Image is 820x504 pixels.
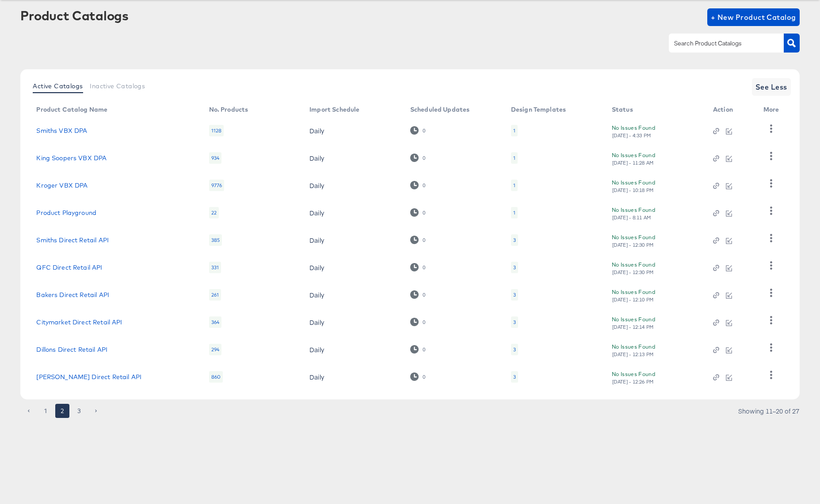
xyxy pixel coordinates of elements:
[302,199,403,226] td: Daily
[410,106,470,113] div: Scheduled Updates
[513,154,515,162] div: 1
[511,106,566,113] div: Design Templates
[309,106,359,113] div: Import Schedule
[36,209,96,216] a: Product Playground
[513,209,515,216] div: 1
[410,154,426,162] div: 0
[511,207,518,218] div: 1
[410,290,426,299] div: 0
[422,346,426,353] div: 0
[422,182,426,188] div: 0
[511,262,518,273] div: 3
[422,237,426,243] div: 0
[672,38,767,49] input: Search Product Catalogs
[209,234,222,246] div: 385
[36,264,102,271] a: QFC Direct Retail API
[410,208,426,217] div: 0
[36,127,87,134] a: Smiths VBX DPA
[513,237,516,244] div: 3
[55,404,69,418] button: page 2
[707,8,800,26] button: + New Product Catalog
[513,291,516,298] div: 3
[209,207,219,218] div: 22
[36,373,141,380] a: [PERSON_NAME] Direct Retail API
[410,372,426,381] div: 0
[36,182,88,189] a: Kroger VBX DPA
[20,8,128,23] div: Product Catalogs
[72,404,86,418] button: Go to page 3
[89,404,103,418] button: Go to next page
[209,106,248,113] div: No. Products
[302,281,403,308] td: Daily
[513,319,516,326] div: 3
[513,127,515,134] div: 1
[752,78,791,96] button: See Less
[513,346,516,353] div: 3
[706,103,756,117] th: Action
[36,319,122,326] a: Citymarket Direct Retail API
[422,155,426,161] div: 0
[410,318,426,326] div: 0
[36,106,107,113] div: Product Catalog Name
[422,210,426,216] div: 0
[38,404,53,418] button: Go to page 1
[756,103,790,117] th: More
[33,83,83,90] span: Active Catalogs
[209,152,221,164] div: 934
[20,404,104,418] nav: pagination navigation
[36,237,109,244] a: Smiths Direct Retail API
[511,344,518,355] div: 3
[302,336,403,363] td: Daily
[511,234,518,246] div: 3
[738,408,800,414] div: Showing 11–20 of 27
[410,181,426,189] div: 0
[513,373,516,380] div: 3
[302,172,403,199] td: Daily
[36,154,107,162] a: King Soopers VBX DPA
[302,363,403,391] td: Daily
[302,254,403,281] td: Daily
[302,117,403,144] td: Daily
[511,180,518,191] div: 1
[513,264,516,271] div: 3
[422,264,426,271] div: 0
[209,262,221,273] div: 331
[511,316,518,328] div: 3
[209,316,221,328] div: 364
[302,308,403,336] td: Daily
[422,374,426,380] div: 0
[410,345,426,354] div: 0
[511,371,518,383] div: 3
[513,182,515,189] div: 1
[755,81,787,93] span: See Less
[511,152,518,164] div: 1
[36,291,109,298] a: Bakers Direct Retail API
[711,11,796,23] span: + New Product Catalog
[209,289,221,301] div: 261
[22,404,36,418] button: Go to previous page
[209,371,223,383] div: 860
[410,236,426,244] div: 0
[90,83,145,90] span: Inactive Catalogs
[605,103,706,117] th: Status
[410,263,426,271] div: 0
[422,292,426,298] div: 0
[36,346,107,353] a: Dillons Direct Retail API
[302,144,403,172] td: Daily
[511,125,518,136] div: 1
[209,344,221,355] div: 294
[302,226,403,254] td: Daily
[410,126,426,135] div: 0
[422,128,426,134] div: 0
[209,125,224,136] div: 1128
[511,289,518,301] div: 3
[209,180,225,191] div: 9776
[422,319,426,325] div: 0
